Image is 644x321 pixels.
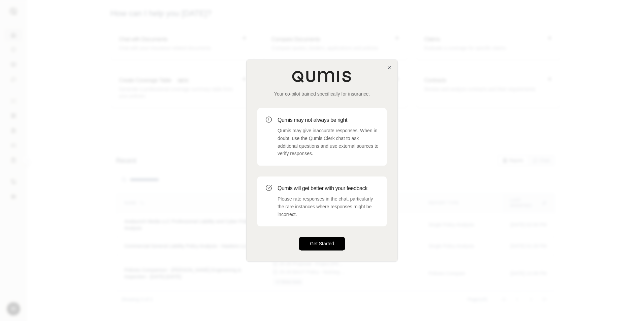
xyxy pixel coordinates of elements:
[278,116,379,124] h3: Qumis may not always be right
[278,195,379,218] p: Please rate responses in the chat, particularly the rare instances where responses might be incor...
[278,184,379,192] h3: Qumis will get better with your feedback
[292,70,352,82] img: Qumis Logo
[257,91,387,97] p: Your co-pilot trained specifically for insurance.
[278,127,379,157] p: Qumis may give inaccurate responses. When in doubt, use the Qumis Clerk chat to ask additional qu...
[299,237,345,251] button: Get Started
